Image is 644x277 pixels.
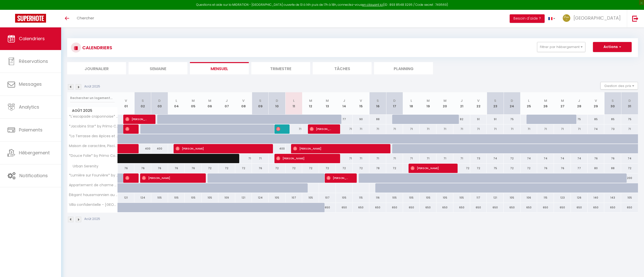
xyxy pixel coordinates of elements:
abbr: M [208,98,211,103]
div: 71 [470,124,487,134]
li: Tâches [313,62,372,74]
a: en cliquant ici [362,3,383,7]
div: 400 [134,144,151,153]
div: 71 [403,124,420,134]
div: 88 [369,115,386,124]
abbr: M [326,98,329,103]
abbr: J [343,98,345,103]
div: 115 [353,193,370,202]
li: Trimestre [251,62,310,74]
div: 71 [554,124,571,134]
li: Semaine [129,62,187,74]
th: 15 [353,92,370,115]
div: 72 [470,164,487,173]
div: 105 [621,193,638,202]
div: 650 [436,203,453,212]
div: 116 [369,193,386,202]
div: 71 [353,124,370,134]
div: 76 [185,164,202,173]
th: 14 [336,92,353,115]
div: 650 [621,203,638,212]
th: 21 [453,92,470,115]
div: 72 [386,164,403,173]
th: 24 [504,92,520,115]
div: 105 [420,193,436,202]
div: 71 [453,124,470,134]
div: 71 [436,124,453,134]
div: 72 [504,164,520,173]
abbr: L [528,98,530,103]
div: 200 [621,173,638,183]
span: [PERSON_NAME] [125,173,131,183]
div: 72 [286,164,302,173]
li: Mensuel [190,62,249,74]
div: 88 [604,164,621,173]
div: 73 [470,154,487,163]
th: 29 [588,92,605,115]
th: 31 [621,92,638,115]
th: 08 [235,92,252,115]
th: 05 [185,92,202,115]
abbr: V [125,98,127,103]
th: 07 [218,92,235,115]
th: 06 [202,92,218,115]
abbr: M [561,98,564,103]
span: Urban Serenity [68,164,100,169]
div: 72 [353,164,370,173]
div: 72 [453,164,470,173]
div: 74 [487,154,504,163]
li: Planning [374,62,433,74]
div: 650 [537,203,554,212]
div: 72 [520,164,537,173]
span: *La Terrasse des épices et sa piscine privée* by Primo Conciergerie [68,134,118,138]
div: 72 [621,164,638,173]
abbr: D [158,98,161,103]
div: 75 [571,115,588,124]
div: 74 [520,154,537,163]
abbr: M [544,98,547,103]
div: 71 [336,124,353,134]
div: 115 [537,193,554,202]
button: Besoin d'aide ? [510,14,545,23]
abbr: D [628,98,631,103]
div: 80 [588,164,605,173]
div: 650 [554,203,571,212]
span: Paiements [19,127,43,133]
button: Gestion des prix [600,82,638,89]
div: 106 [520,193,537,202]
div: 650 [319,203,336,212]
div: 72 [504,154,520,163]
abbr: S [377,98,379,103]
abbr: S [142,98,144,103]
div: 121 [487,193,504,202]
div: 77 [571,164,588,173]
div: 78 [369,164,386,173]
div: 105 [453,193,470,202]
th: 22 [470,92,487,115]
span: Analytics [19,104,39,110]
abbr: V [595,98,597,103]
div: 91 [470,115,487,124]
div: 650 [588,203,605,212]
th: 04 [168,92,185,115]
img: logout [632,15,638,22]
div: 105 [202,193,218,202]
abbr: M [192,98,195,103]
p: Août 2025 [84,217,100,221]
abbr: J [461,98,463,103]
div: 72 [235,164,252,173]
div: 105 [386,193,403,202]
div: 650 [487,203,504,212]
div: 75 [504,115,520,124]
abbr: S [612,98,614,103]
div: 71 [386,124,403,134]
div: 74 [554,154,571,163]
span: Maison de caractère, Piscine et vue exceptionnelle Monts d'Or [68,144,118,148]
div: 82 [453,115,470,124]
div: 71 [403,154,420,163]
button: Actions [593,42,632,52]
th: 18 [403,92,420,115]
abbr: V [360,98,362,103]
div: 105 [168,193,185,202]
div: 124 [252,193,269,202]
